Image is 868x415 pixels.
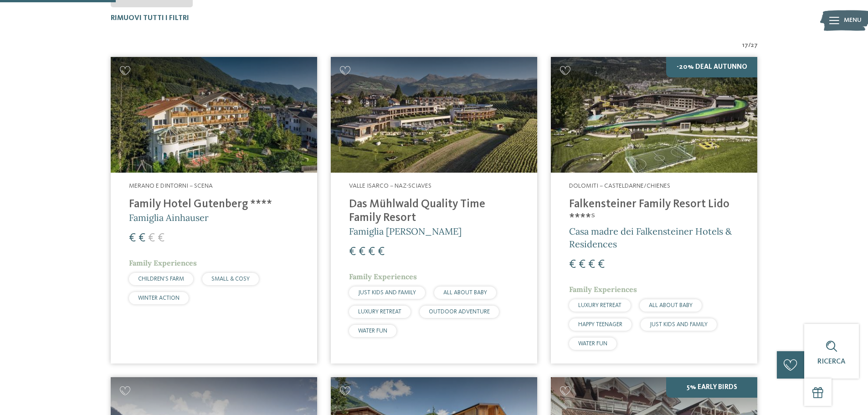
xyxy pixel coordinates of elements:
img: Cercate un hotel per famiglie? Qui troverete solo i migliori! [551,57,757,173]
h4: Falkensteiner Family Resort Lido ****ˢ [569,198,739,225]
span: LUXURY RETREAT [358,309,401,315]
span: Family Experiences [349,272,417,281]
h4: Das Mühlwald Quality Time Family Resort [349,198,519,225]
span: HAPPY TEENAGER [578,322,622,328]
span: / [748,41,751,50]
span: WINTER ACTION [138,295,180,301]
span: € [378,246,385,258]
span: € [368,246,375,258]
span: € [569,259,576,271]
span: ALL ABOUT BABY [443,290,487,296]
a: Cercate un hotel per famiglie? Qui troverete solo i migliori! Valle Isarco – Naz-Sciaves Das Mühl... [331,57,537,364]
span: Famiglia [PERSON_NAME] [349,225,462,237]
img: Cercate un hotel per famiglie? Qui troverete solo i migliori! [331,57,537,173]
span: CHILDREN’S FARM [138,276,184,282]
span: Family Experiences [129,258,197,267]
span: € [598,259,605,271]
span: € [349,246,356,258]
span: Casa madre dei Falkensteiner Hotels & Residences [569,225,732,250]
span: € [359,246,365,258]
a: Cercate un hotel per famiglie? Qui troverete solo i migliori! -20% Deal Autunno Dolomiti – Castel... [551,57,757,364]
span: Valle Isarco – Naz-Sciaves [349,183,431,189]
h4: Family Hotel Gutenberg **** [129,198,299,211]
span: Rimuovi tutti i filtri [111,15,189,22]
span: LUXURY RETREAT [578,302,621,308]
span: € [588,259,595,271]
span: 17 [742,41,748,50]
span: OUTDOOR ADVENTURE [429,309,490,315]
img: Family Hotel Gutenberg **** [111,57,317,173]
span: JUST KIDS AND FAMILY [358,290,416,296]
span: Merano e dintorni – Scena [129,183,213,189]
span: ALL ABOUT BABY [649,302,693,308]
span: Ricerca [817,358,846,365]
span: € [579,259,586,271]
span: WATER FUN [578,341,607,347]
span: JUST KIDS AND FAMILY [650,322,708,328]
span: SMALL & COSY [211,276,250,282]
a: Cercate un hotel per famiglie? Qui troverete solo i migliori! Merano e dintorni – Scena Family Ho... [111,57,317,364]
span: € [129,232,136,244]
span: Dolomiti – Casteldarne/Chienes [569,183,670,189]
span: 27 [751,41,758,50]
span: € [158,232,164,244]
span: WATER FUN [358,328,387,334]
span: € [148,232,155,244]
span: Family Experiences [569,285,637,294]
span: € [139,232,145,244]
span: Famiglia Ainhauser [129,212,209,223]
